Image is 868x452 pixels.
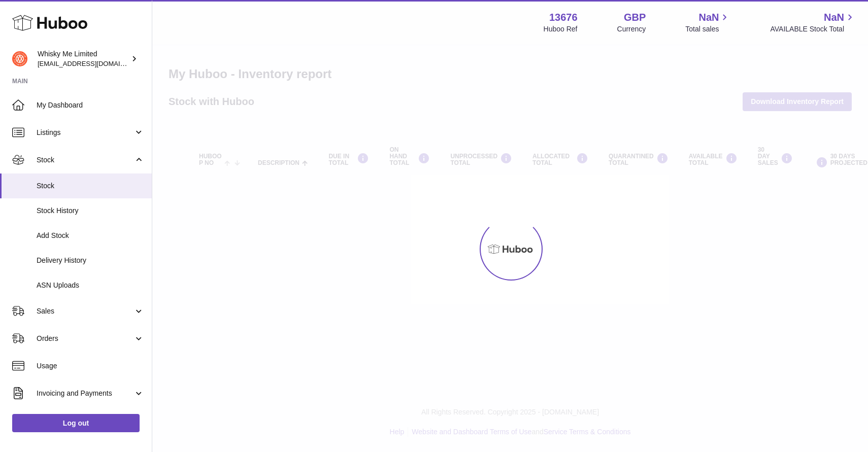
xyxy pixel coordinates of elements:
span: Listings [37,128,133,137]
div: Huboo Ref [544,24,578,34]
a: NaN Total sales [685,11,730,34]
span: Invoicing and Payments [37,389,133,398]
a: NaN AVAILABLE Stock Total [770,11,856,34]
div: Whisky Me Limited [38,49,129,68]
span: Delivery History [37,256,144,265]
span: Sales [37,306,133,316]
span: Stock [37,181,144,191]
strong: GBP [624,11,646,24]
span: Total sales [685,24,730,34]
a: Log out [12,414,140,432]
span: Add Stock [37,231,144,240]
span: Usage [37,361,144,371]
div: Currency [617,24,646,34]
span: [EMAIL_ADDRESS][DOMAIN_NAME] [38,59,149,67]
span: NaN [698,11,719,24]
span: Stock [37,155,133,165]
span: Stock History [37,206,144,216]
span: AVAILABLE Stock Total [770,24,856,34]
span: My Dashboard [37,100,144,110]
img: orders@whiskyshop.com [12,51,27,66]
span: NaN [824,11,844,24]
span: ASN Uploads [37,281,144,290]
span: Orders [37,334,133,343]
strong: 13676 [549,11,578,24]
